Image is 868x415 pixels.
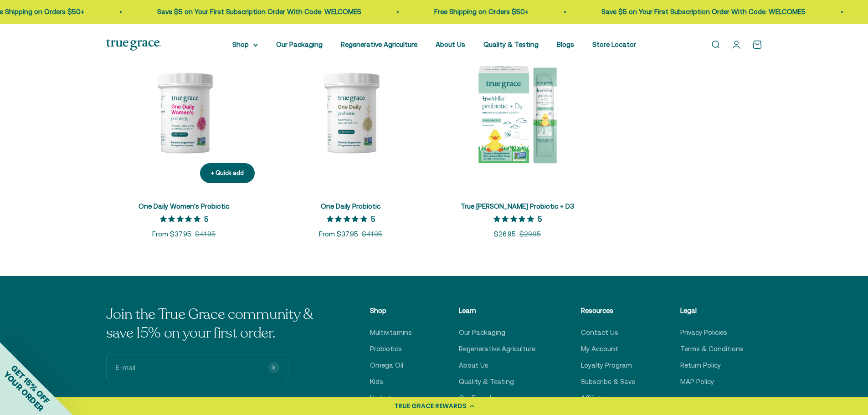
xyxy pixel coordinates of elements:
[581,305,635,316] p: Resources
[459,343,535,354] a: Regenerative Agriculture
[581,376,635,387] a: Subscribe & Save
[370,393,401,404] a: Hydration
[321,202,380,210] a: One Daily Probiotic
[459,376,514,387] a: Quality & Testing
[557,41,574,48] a: Blogs
[680,376,714,387] a: MAP Policy
[362,229,382,240] compare-at-price: $41.95
[680,343,744,354] a: Terms & Conditions
[459,393,497,404] a: Our Founder
[276,41,323,48] a: Our Packaging
[538,214,542,223] p: 5
[592,41,636,48] a: Store Locator
[157,6,361,17] p: Save $5 on Your First Subscription Order With Code: WELCOME5
[160,213,204,225] span: 5 out 5 stars rating in total 4 reviews
[200,163,255,184] button: + Quick add
[204,214,208,223] p: 5
[459,327,505,338] a: Our Packaging
[581,360,632,371] a: Loyalty Program
[680,327,727,338] a: Privacy Policies
[2,369,46,413] span: YOUR ORDER
[459,305,535,316] p: Learn
[519,229,541,240] compare-at-price: $29.95
[273,35,429,190] img: Daily Probiotic forDigestive and Immune Support:* - 90 Billion CFU at time of manufacturing (30 B...
[195,229,216,240] compare-at-price: $41.95
[434,8,529,15] a: Free Shipping on Orders $50+
[436,41,465,48] a: About Us
[581,393,609,404] a: Affiliates
[139,202,229,210] a: One Daily Women's Probiotic
[680,305,744,316] p: Legal
[370,360,403,371] a: Omega Oil
[680,360,721,371] a: Return Policy
[341,41,417,48] a: Regenerative Agriculture
[370,376,383,387] a: Kids
[494,229,516,240] sale-price: $26.95
[152,229,191,240] sale-price: From $37.95
[9,363,51,405] span: GET 15% OFF
[461,202,574,210] a: True [PERSON_NAME] Probiotic + D3
[370,327,412,338] a: Multivitamins
[319,229,358,240] sale-price: From $37.95
[327,213,371,225] span: 5 out 5 stars rating in total 1 reviews
[459,360,488,371] a: About Us
[483,41,539,48] a: Quality & Testing
[581,343,618,354] a: My Account
[211,169,244,178] div: + Quick add
[370,343,402,354] a: Probiotics
[371,214,375,223] p: 5
[106,305,325,343] p: Join the True Grace community & save 15% on your first order.
[370,305,414,316] p: Shop
[601,6,806,17] p: Save $5 on Your First Subscription Order With Code: WELCOME5
[394,401,467,411] div: TRUE GRACE REWARDS
[106,35,262,190] img: Daily Probiotic for Women's Vaginal, Digestive, and Immune Support* - 90 Billion CFU at time of m...
[232,39,258,50] summary: Shop
[440,35,596,190] img: Vitamin D is essential for your little one’s development and immune health, and it can be tricky ...
[581,327,618,338] a: Contact Us
[493,213,538,225] span: 5 out 5 stars rating in total 3 reviews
